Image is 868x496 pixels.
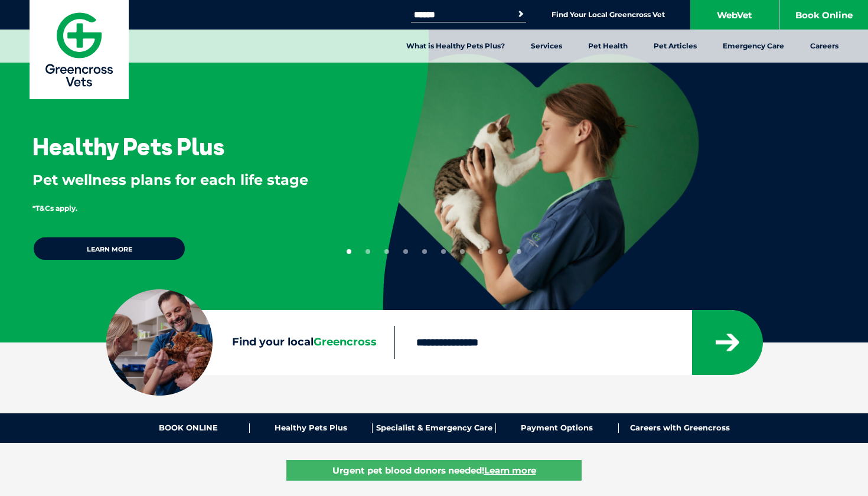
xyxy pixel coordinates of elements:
[32,135,224,158] h3: Healthy Pets Plus
[575,30,641,63] a: Pet Health
[552,10,665,19] a: Find Your Local Greencross Vet
[366,249,370,254] button: 2 of 10
[515,8,527,20] button: Search
[32,170,344,190] p: Pet wellness plans for each life stage
[250,423,373,433] a: Healthy Pets Plus
[498,249,502,254] button: 9 of 10
[286,460,582,481] a: Urgent pet blood donors needed!Learn more
[422,249,427,254] button: 5 of 10
[384,249,389,254] button: 3 of 10
[393,30,518,63] a: What is Healthy Pets Plus?
[496,423,619,433] a: Payment Options
[314,335,377,348] span: Greencross
[517,249,521,254] button: 10 of 10
[106,334,394,351] label: Find your local
[127,423,250,433] a: BOOK ONLINE
[797,30,851,63] a: Careers
[441,249,446,254] button: 6 of 10
[619,423,741,433] a: Careers with Greencross
[710,30,797,63] a: Emergency Care
[373,423,495,433] a: Specialist & Emergency Care
[347,249,351,254] button: 1 of 10
[518,30,575,63] a: Services
[641,30,710,63] a: Pet Articles
[32,236,186,261] a: Learn more
[479,249,484,254] button: 8 of 10
[403,249,408,254] button: 4 of 10
[32,204,77,213] span: *T&Cs apply.
[484,465,536,476] u: Learn more
[460,249,465,254] button: 7 of 10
